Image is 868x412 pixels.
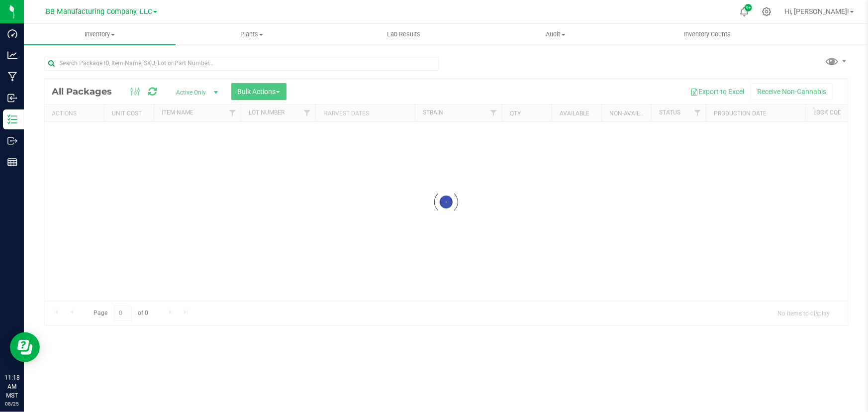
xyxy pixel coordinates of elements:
inline-svg: Dashboard [7,29,17,39]
span: Audit [480,30,631,39]
inline-svg: Inbound [7,93,17,103]
a: Audit [480,24,631,45]
input: Search Package ID, Item Name, SKU, Lot or Part Number... [44,56,439,71]
inline-svg: Outbound [7,136,17,146]
div: Manage settings [761,7,773,16]
a: Lab Results [328,24,480,45]
p: 08/25 [4,400,19,408]
iframe: Resource center [10,332,40,362]
span: Plants [176,30,327,39]
inline-svg: Reports [7,157,17,167]
span: Inventory [24,30,176,39]
a: Plants [176,24,327,45]
span: Hi, [PERSON_NAME]! [784,7,849,15]
span: BB Manufacturing Company, LLC [46,7,152,16]
span: Inventory Counts [671,30,745,39]
inline-svg: Analytics [7,50,17,60]
a: Inventory [24,24,176,45]
a: Inventory Counts [632,24,783,45]
inline-svg: Inventory [7,114,17,124]
p: 11:18 AM MST [4,373,19,400]
inline-svg: Manufacturing [7,72,17,82]
span: Lab Results [374,30,434,39]
span: 9+ [746,6,751,10]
